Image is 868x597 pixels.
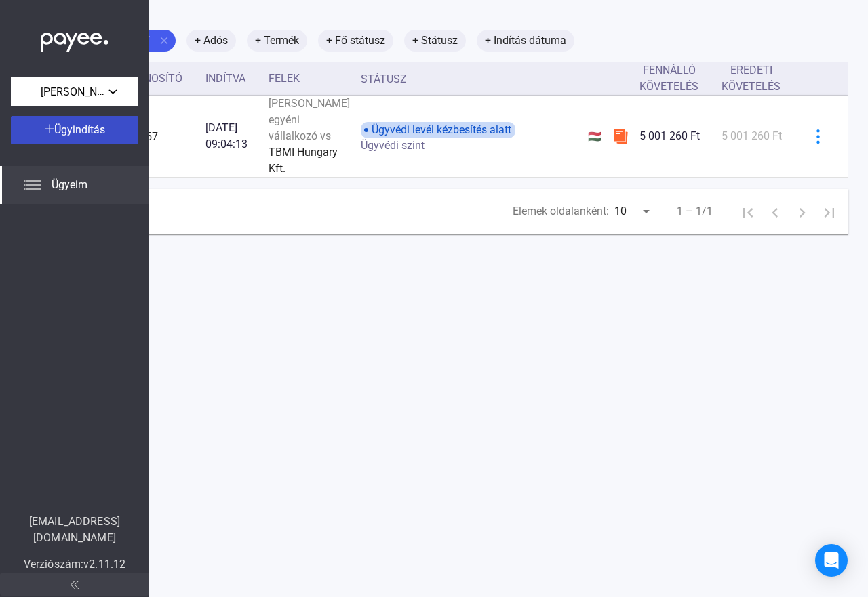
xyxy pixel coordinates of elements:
font: [EMAIL_ADDRESS][DOMAIN_NAME] [29,515,120,544]
button: [PERSON_NAME] egyéni vállalkozó [11,77,138,106]
font: Fennálló követelés [639,64,698,93]
img: arrow-double-left-grey.svg [71,581,79,589]
img: white-payee-white-dot.svg [41,25,108,53]
font: Ügyeim [52,178,87,191]
div: Indítva [205,70,258,87]
button: kékebb [804,122,832,150]
font: [PERSON_NAME] egyéni vállalkozó [41,85,208,98]
font: + Termék [255,34,299,47]
font: Verziószám: [24,558,83,571]
div: Fennálló követelés [639,62,711,95]
font: Ügyindítás [54,123,105,136]
font: Ügyvédi szint [361,139,425,152]
font: + Indítás dátuma [485,34,566,47]
img: plus-white.svg [45,124,54,133]
font: [DATE] 09:04:13 [205,121,248,150]
font: Indítva [205,72,245,85]
button: Előző oldal [762,198,789,225]
div: Intercom Messenger megnyitása [815,544,848,577]
mat-icon: close [158,35,170,47]
font: 1 – 1/1 [677,205,713,218]
font: TBMI Hungary Kft. [269,146,338,175]
font: v2.11.12 [83,558,125,571]
font: [PERSON_NAME] egyéni vállalkozó vs [269,97,350,142]
button: Következő oldal [789,198,816,225]
img: kékebb [811,129,825,144]
button: Utolsó oldal [816,198,843,225]
font: + Fő státusz [326,34,385,47]
font: Ügyvédi levél kézbesítés alatt [372,123,511,136]
div: Felek [269,70,350,87]
img: list.svg [24,177,41,193]
font: Eredeti követelés [722,64,781,93]
font: Elemek oldalanként: [513,205,609,218]
mat-select: Elemek oldalanként: [614,203,652,220]
div: Eredeti követelés [722,62,793,95]
font: + Státusz [412,34,458,47]
font: 5 001 260 Ft [639,129,700,142]
button: Ügyindítás [11,116,138,144]
button: Első oldal [734,198,762,225]
font: Felek [269,72,300,85]
font: + Adós [195,34,228,47]
font: Státusz [361,73,407,85]
img: szamlazzhu-mini [612,128,629,144]
font: 5 001 260 Ft [722,129,782,142]
font: 10 [614,205,627,218]
font: 🇭🇺 [588,130,601,143]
